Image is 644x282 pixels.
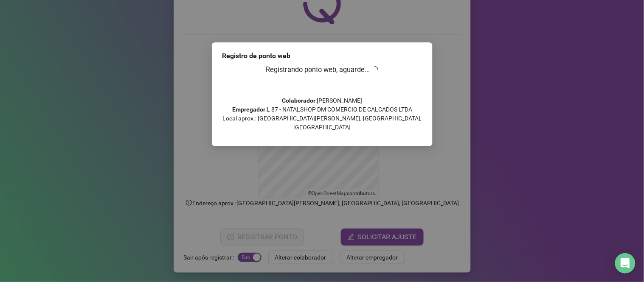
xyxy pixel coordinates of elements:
[282,97,315,104] strong: Colaborador
[222,96,422,132] p: : [PERSON_NAME] : L 87 - NATALSHOP DM COMERCIO DE CALCADOS LTDA Local aprox.: [GEOGRAPHIC_DATA][P...
[222,64,422,75] h3: Registrando ponto web, aguarde...
[232,106,265,113] strong: Empregador
[615,253,636,274] div: Open Intercom Messenger
[222,51,422,61] div: Registro de ponto web
[371,66,378,73] span: loading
